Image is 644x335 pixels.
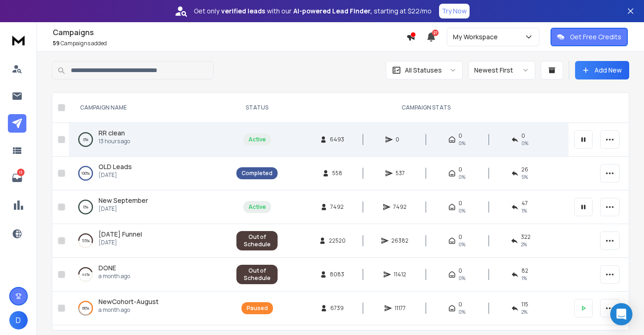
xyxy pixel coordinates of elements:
span: 0 [396,136,405,143]
span: 0% [458,274,465,282]
span: 5 % [521,173,528,181]
span: 115 [521,301,528,308]
p: All Statuses [405,66,442,75]
span: 1 % [521,207,527,214]
strong: verified leads [221,6,265,16]
td: 100%OLD Leads[DATE] [69,157,231,190]
div: Paused [247,305,268,312]
div: Active [248,136,266,143]
h1: Campaigns [53,27,406,38]
p: a month ago [99,273,130,280]
p: a month ago [99,306,159,314]
span: 0 [458,132,462,140]
span: 0 [458,166,462,173]
span: 0 [521,132,525,140]
p: 13 hours ago [99,138,130,145]
p: Campaigns added [53,40,406,47]
p: Try Now [442,6,467,16]
div: Out of Schedule [241,233,272,248]
button: Try Now [439,4,470,18]
a: NewCohort-August [99,297,159,306]
span: 6493 [330,136,344,143]
span: 47 [521,200,528,207]
button: Add New [575,61,629,79]
span: 27 [432,30,439,36]
span: 26 [521,166,528,173]
span: 82 [521,267,528,274]
span: 11412 [394,271,406,278]
div: Out of Schedule [241,267,272,282]
strong: AI-powered Lead Finder, [293,6,372,16]
button: D [9,311,28,329]
p: My Workspace [453,32,502,42]
th: CAMPAIGN NAME [69,93,231,123]
span: 0% [458,308,465,316]
span: 0 [458,301,462,308]
span: 558 [332,170,342,177]
span: 0 [458,233,462,241]
span: 2 % [521,241,527,248]
td: 0%RR clean13 hours ago [69,123,231,157]
span: 0% [521,140,528,147]
span: 7492 [393,203,407,211]
td: 55%[DATE] Funnel[DATE] [69,224,231,258]
span: 1 % [521,274,527,282]
span: 26382 [391,237,409,244]
a: [DATE] Funnel [99,230,142,239]
span: 0% [458,173,465,181]
p: 55 % [82,236,90,245]
td: 0%New September[DATE] [69,190,231,224]
span: 0% [458,207,465,214]
p: [DATE] [99,239,142,246]
span: 11177 [395,305,406,312]
span: 0% [458,140,465,147]
span: 2 % [521,308,527,316]
p: 66 % [82,304,89,313]
a: DONE [99,263,116,273]
a: OLD Leads [99,162,132,171]
th: STATUS [231,93,283,123]
button: Get Free Credits [551,28,628,46]
td: 66%NewCohort-Augusta month ago [69,292,231,325]
a: New September [99,196,148,205]
a: 13 [8,169,26,187]
span: 59 [53,39,60,47]
span: 0 [458,200,462,207]
span: 0% [458,241,465,248]
p: [DATE] [99,171,132,179]
div: Active [248,203,266,211]
p: [DATE] [99,205,148,213]
p: Get Free Credits [570,32,621,42]
span: 8083 [330,271,344,278]
p: 100 % [81,169,90,178]
p: 44 % [82,270,90,279]
span: NewCohort-August [99,297,159,306]
p: 0 % [83,135,88,144]
span: 7492 [330,203,344,211]
span: 537 [396,170,405,177]
span: 322 [521,233,531,241]
th: CAMPAIGN STATS [283,93,569,123]
td: 44%DONEa month ago [69,258,231,292]
p: 0 % [83,202,88,212]
span: OLD Leads [99,162,132,171]
div: Open Intercom Messenger [610,303,632,325]
button: Newest First [468,61,535,79]
p: 13 [17,169,25,176]
span: 22520 [329,237,346,244]
span: 0 [458,267,462,274]
a: RR clean [99,128,125,138]
p: Get only with our starting at $22/mo [194,6,432,16]
img: logo [9,31,28,49]
span: 6739 [330,305,344,312]
div: Completed [241,170,272,177]
span: RR clean [99,128,125,137]
span: DONE [99,263,116,272]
